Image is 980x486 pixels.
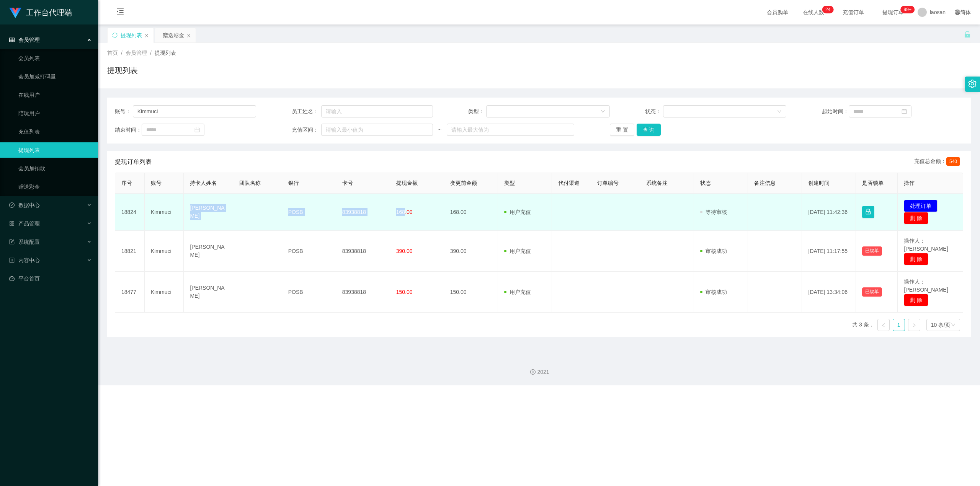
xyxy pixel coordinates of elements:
[504,289,531,295] span: 用户充值
[908,319,920,331] li: 下一页
[107,65,138,76] h1: 提现列表
[904,279,948,293] span: 操作人：[PERSON_NAME]
[9,9,72,15] a: 工作台代理端
[9,239,15,245] i: 图标: form
[825,6,828,13] p: 2
[444,194,498,231] td: 168.00
[396,209,413,215] span: 168.00
[26,0,72,25] h1: 工作台代理端
[115,157,152,166] span: 提现订单列表
[777,109,782,114] i: 图标: down
[9,220,40,227] span: 产品管理
[955,10,960,15] i: 图标: global
[444,231,498,272] td: 390.00
[822,6,833,13] sup: 24
[808,180,830,186] span: 创建时间
[879,10,908,15] span: 提现订单
[862,246,882,256] button: 已锁单
[893,319,905,331] li: 1
[700,289,727,295] span: 审核成功
[336,231,390,272] td: 83938818
[151,180,162,186] span: 账号
[190,180,217,186] span: 持卡人姓名
[912,323,916,328] i: 图标: right
[881,323,886,328] i: 图标: left
[839,10,868,15] span: 充值订单
[282,231,336,272] td: POSB
[107,0,133,25] i: 图标: menu-fold
[396,248,413,254] span: 390.00
[104,368,974,376] div: 2021
[184,231,233,272] td: [PERSON_NAME]
[194,127,200,132] i: 图标: calendar
[321,124,433,136] input: 请输入最小值为
[163,28,184,42] div: 赠送彩金
[637,124,661,136] button: 查 询
[9,37,40,43] span: 会员管理
[700,248,727,254] span: 审核成功
[862,206,874,218] button: 图标: lock
[931,319,951,331] div: 10 条/页
[239,180,261,186] span: 团队名称
[862,180,884,186] span: 是否锁单
[112,33,118,38] i: 图标: sync
[904,200,938,212] button: 处理订单
[444,272,498,313] td: 150.00
[18,51,92,66] a: 会员列表
[914,157,963,166] div: 充值总金额：
[336,194,390,231] td: 83938818
[877,319,890,331] li: 上一页
[186,33,191,38] i: 图标: close
[321,105,433,117] input: 请输入
[450,180,477,186] span: 变更前金额
[904,212,928,224] button: 删 除
[597,180,619,186] span: 订单编号
[862,287,882,297] button: 已锁单
[288,180,299,186] span: 银行
[964,31,971,38] i: 图标: unlock
[904,180,915,186] span: 操作
[558,180,580,186] span: 代付渠道
[342,180,353,186] span: 卡号
[946,157,960,166] span: 540
[9,202,15,208] i: 图标: check-circle-o
[18,106,92,121] a: 陪玩用户
[18,124,92,139] a: 充值列表
[700,209,727,215] span: 等待审核
[504,180,515,186] span: 类型
[121,50,122,56] span: /
[9,221,15,226] i: 图标: appstore-o
[126,50,147,56] span: 会员管理
[396,180,418,186] span: 提现金额
[802,231,856,272] td: [DATE] 11:17:55
[133,105,256,117] input: 请输入
[18,69,92,84] a: 会员加减打码量
[468,108,486,116] span: 类型：
[968,80,977,88] i: 图标: setting
[504,248,531,254] span: 用户充值
[145,272,184,313] td: Kimmuci
[645,108,663,116] span: 状态：
[904,238,948,252] span: 操作人：[PERSON_NAME]
[447,124,574,136] input: 请输入最大值为
[9,258,15,263] i: 图标: profile
[115,272,145,313] td: 18477
[121,28,142,42] div: 提现列表
[115,108,133,116] span: 账号：
[9,37,15,42] i: 图标: table
[18,161,92,176] a: 会员加扣款
[610,124,634,136] button: 重 置
[292,126,322,134] span: 充值区间：
[9,8,21,18] img: logo.9652507e.png
[799,10,828,15] span: 在线人数
[150,50,152,56] span: /
[700,180,711,186] span: 状态
[902,109,907,114] i: 图标: calendar
[145,231,184,272] td: Kimmuci
[144,33,149,38] i: 图标: close
[504,209,531,215] span: 用户充值
[282,194,336,231] td: POSB
[18,142,92,158] a: 提现列表
[184,194,233,231] td: [PERSON_NAME]
[828,6,831,13] p: 4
